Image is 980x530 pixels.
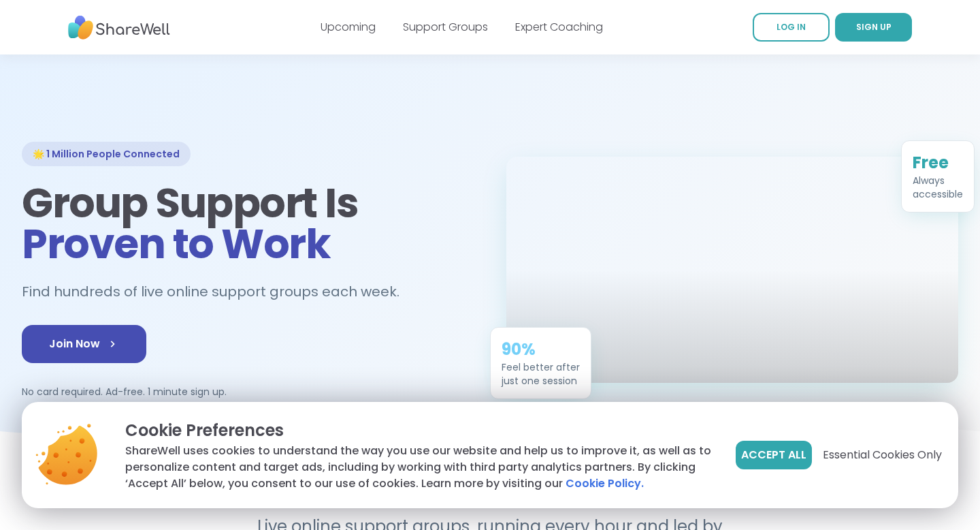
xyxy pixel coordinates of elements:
span: Join Now [49,336,119,352]
a: Support Groups [403,19,488,35]
span: Essential Cookies Only [823,447,942,463]
h2: Find hundreds of live online support groups each week. [22,281,414,303]
a: Cookie Policy. [566,476,644,492]
div: Always accessible [913,174,963,201]
p: Cookie Preferences [125,418,714,443]
span: SIGN UP [856,21,892,33]
p: ShareWell uses cookies to understand the way you use our website and help us to improve it, as we... [125,443,714,492]
p: No card required. Ad-free. 1 minute sign up. [22,385,474,399]
a: Upcoming [321,19,376,35]
span: Proven to Work [22,215,330,272]
a: Join Now [22,325,146,363]
img: ShareWell Nav Logo [68,9,170,46]
h1: Group Support Is [22,183,474,264]
a: LOG IN [753,13,830,42]
a: SIGN UP [835,13,912,42]
div: 90% [502,339,580,360]
div: Feel better after just one session [502,360,580,388]
div: Free [913,152,963,174]
a: Expert Coaching [515,19,603,35]
span: LOG IN [777,21,806,33]
span: Accept All [741,447,806,463]
button: Accept All [736,441,812,469]
div: 🌟 1 Million People Connected [22,142,191,166]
